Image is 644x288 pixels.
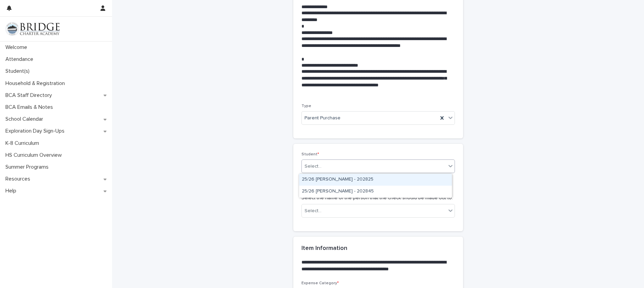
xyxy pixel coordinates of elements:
[3,68,35,74] p: Student(s)
[3,56,39,63] p: Attendance
[301,245,347,252] h2: Item Information
[3,128,70,134] p: Exploration Day Sign-Ups
[301,281,339,285] span: Expense Category
[301,194,455,202] p: Select the name of the person that the check should be made out to.
[305,115,341,122] span: Parent Purchase
[5,22,60,36] img: V1C1m3IdTEidaUdm9Hs0
[305,207,321,215] div: Select...
[299,186,452,198] div: 25/26 Julian, Owen - 202845
[3,44,33,51] p: Welcome
[305,163,321,170] div: Select...
[3,164,54,170] p: Summer Programs
[299,174,452,186] div: 25/26 Julian, Lucas - 202825
[3,140,44,147] p: K-8 Curriculum
[3,92,57,99] p: BCA Staff Directory
[301,104,311,108] span: Type
[3,80,70,87] p: Household & Registration
[301,152,319,156] span: Student
[3,104,58,111] p: BCA Emails & Notes
[3,116,49,122] p: School Calendar
[3,152,67,158] p: HS Curriculum Overview
[3,176,36,182] p: Resources
[3,188,22,194] p: Help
